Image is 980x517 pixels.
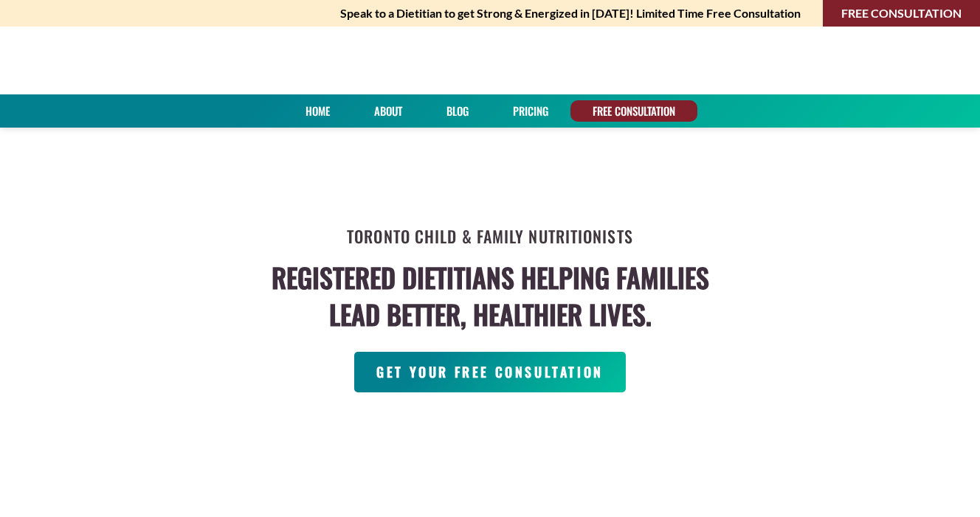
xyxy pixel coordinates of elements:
a: PRICING [508,100,553,122]
h2: Toronto Child & Family Nutritionists [347,222,633,251]
a: Blog [441,100,474,122]
h4: Registered Dietitians helping families lead better, healthier lives. [272,259,709,333]
a: GET YOUR FREE CONSULTATION [354,352,626,392]
a: About [369,100,407,122]
a: FREE CONSULTATION [587,100,680,122]
strong: Speak to a Dietitian to get Strong & Energized in [DATE]! Limited Time Free Consultation [340,3,801,24]
a: Home [300,100,335,122]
